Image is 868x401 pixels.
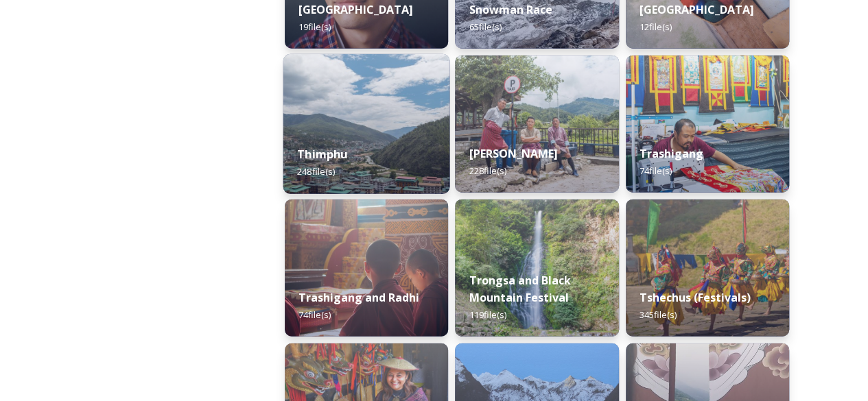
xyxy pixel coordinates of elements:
[640,146,703,161] strong: Trashigang
[640,290,751,305] strong: Tshechus (Festivals)
[640,165,672,177] span: 74 file(s)
[298,21,331,33] span: 19 file(s)
[297,147,347,162] strong: Thimphu
[469,165,506,177] span: 228 file(s)
[455,199,618,337] img: 2022-10-01%252018.12.56.jpg
[469,21,501,33] span: 65 file(s)
[469,146,557,161] strong: [PERSON_NAME]
[298,290,419,305] strong: Trashigang and Radhi
[640,21,672,33] span: 12 file(s)
[626,199,789,337] img: Dechenphu%2520Festival14.jpg
[469,2,552,17] strong: Snowman Race
[640,308,677,321] span: 345 file(s)
[298,308,331,321] span: 74 file(s)
[297,165,335,178] span: 248 file(s)
[626,56,789,193] img: Trashigang%2520and%2520Rangjung%2520060723%2520by%2520Amp%2520Sripimanwat-66.jpg
[469,308,506,321] span: 119 file(s)
[455,56,618,193] img: Trashi%2520Yangtse%2520090723%2520by%2520Amp%2520Sripimanwat-187.jpg
[283,54,450,194] img: Thimphu%2520190723%2520by%2520Amp%2520Sripimanwat-43.jpg
[285,199,448,337] img: Trashigang%2520and%2520Rangjung%2520060723%2520by%2520Amp%2520Sripimanwat-32.jpg
[469,273,570,305] strong: Trongsa and Black Mountain Festival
